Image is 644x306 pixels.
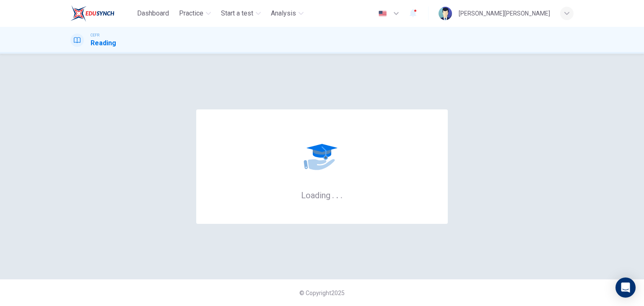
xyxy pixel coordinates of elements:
[179,8,203,18] span: Practice
[615,277,636,298] div: Open Intercom Messenger
[70,5,114,22] img: EduSynch logo
[439,7,452,20] img: Profile picture
[299,290,345,296] span: © Copyright 2025
[134,6,172,21] button: Dashboard
[377,10,388,17] img: en
[340,187,343,201] h6: .
[91,32,99,38] span: CEFR
[336,187,339,201] h6: .
[137,8,169,18] span: Dashboard
[332,187,335,201] h6: .
[301,189,343,200] h6: Loading
[218,6,264,21] button: Start a test
[459,8,550,18] div: [PERSON_NAME][PERSON_NAME]
[176,6,214,21] button: Practice
[70,5,134,22] a: EduSynch logo
[267,6,307,21] button: Analysis
[271,8,296,18] span: Analysis
[91,38,116,48] h1: Reading
[221,8,253,18] span: Start a test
